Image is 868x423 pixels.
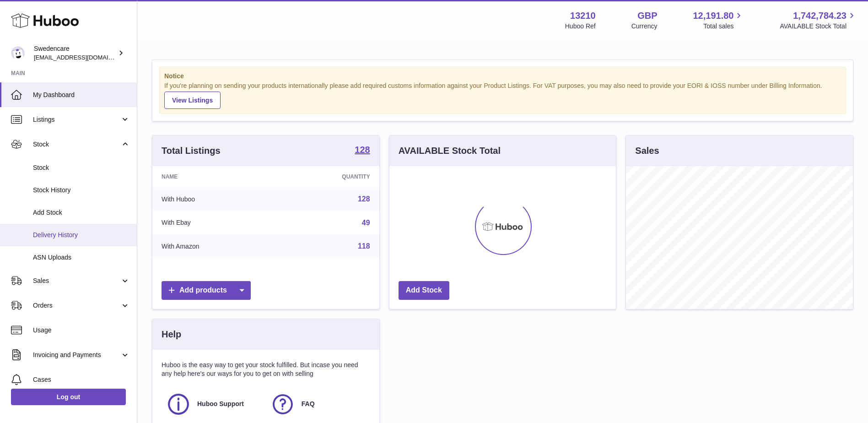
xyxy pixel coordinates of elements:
th: Name [152,166,276,187]
span: Usage [33,326,130,335]
a: View Listings [164,92,221,109]
div: Huboo Ref [565,22,596,31]
span: 1,742,784.23 [793,10,846,22]
a: 118 [358,242,370,250]
a: 12,191.80 Total sales [693,10,744,31]
div: Swedencare [34,44,116,62]
span: Invoicing and Payments [33,351,120,359]
span: Stock History [33,186,130,195]
strong: Notice [164,72,841,81]
span: 12,191.80 [693,10,733,22]
h3: Total Listings [162,145,221,157]
a: Add Stock [399,281,449,300]
a: 128 [355,145,370,156]
span: Stock [33,163,130,172]
td: With Ebay [152,211,276,235]
span: Sales [33,277,120,285]
a: 1,742,784.23 AVAILABLE Stock Total [780,10,857,31]
span: Cases [33,375,130,384]
th: Quantity [276,166,379,187]
a: FAQ [270,392,366,417]
td: With Huboo [152,187,276,211]
h3: Help [162,328,181,341]
span: Total sales [703,22,744,31]
h3: AVAILABLE Stock Total [399,145,501,157]
a: 128 [358,195,370,203]
span: Huboo Support [197,400,244,408]
span: Listings [33,115,120,124]
span: FAQ [302,400,315,408]
a: Log out [11,389,126,405]
span: Orders [33,301,120,310]
div: Currency [631,22,658,31]
a: Add products [162,281,251,300]
a: Huboo Support [166,392,261,417]
img: gemma.horsfield@swedencare.co.uk [11,46,25,60]
a: 49 [362,219,370,227]
span: My Dashboard [33,91,130,99]
strong: 128 [355,145,370,154]
span: Delivery History [33,231,130,239]
p: Huboo is the easy way to get your stock fulfilled. But incase you need any help here's our ways f... [162,361,370,378]
span: Add Stock [33,208,130,217]
span: [EMAIL_ADDRESS][DOMAIN_NAME] [34,54,135,61]
div: If you're planning on sending your products internationally please add required customs informati... [164,81,841,109]
span: ASN Uploads [33,253,130,262]
td: With Amazon [152,234,276,258]
strong: 13210 [570,10,596,22]
h3: Sales [635,145,659,157]
strong: GBP [637,10,657,22]
span: Stock [33,140,120,149]
span: AVAILABLE Stock Total [780,22,857,31]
